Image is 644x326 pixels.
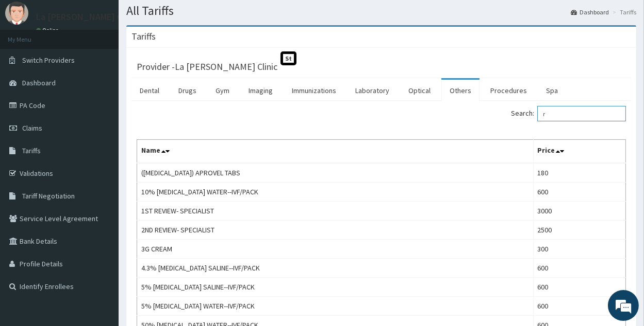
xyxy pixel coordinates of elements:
a: Others [441,80,480,101]
th: Name [137,140,534,164]
a: Imaging [240,80,281,101]
td: 3G CREAM [137,240,534,259]
input: Search: [537,106,626,121]
label: Search: [511,106,626,121]
td: 3000 [533,202,625,221]
span: Tariff Negotiation [22,191,75,201]
span: Claims [22,123,42,133]
div: Chat with us now [54,58,173,71]
td: 180 [533,163,625,183]
td: ([MEDICAL_DATA]) APROVEL TABS [137,163,534,183]
a: Online [36,27,61,34]
a: Procedures [482,80,535,101]
td: 2500 [533,221,625,240]
td: 600 [533,297,625,316]
a: Dashboard [571,8,609,16]
td: 600 [533,278,625,297]
a: Optical [400,80,439,101]
td: 1ST REVIEW- SPECIALIST [137,202,534,221]
a: Spa [538,80,566,101]
a: Dental [131,80,168,101]
h1: All Tariffs [126,4,636,17]
span: Tariffs [22,146,41,155]
td: 300 [533,240,625,259]
li: Tariffs [610,8,636,16]
img: d_794563401_company_1708531726252_794563401 [19,51,42,77]
h3: Provider - La [PERSON_NAME] Clinic [137,62,277,71]
textarea: Type your message and hit 'Enter' [5,217,196,253]
th: Price [533,140,625,164]
td: 4.3% [MEDICAL_DATA] SALINE--IVF/PACK [137,259,534,278]
span: Switch Providers [22,56,75,65]
a: Immunizations [284,80,344,101]
td: 5% [MEDICAL_DATA] SALINE--IVF/PACK [137,278,534,297]
span: Dashboard [22,78,56,87]
h3: Tariffs [131,32,156,41]
td: 5% [MEDICAL_DATA] WATER--IVF/PACK [137,297,534,316]
a: Drugs [170,80,205,101]
p: La [PERSON_NAME] Clinic [36,12,139,22]
td: 2ND REVIEW- SPECIALIST [137,221,534,240]
a: Gym [207,80,238,101]
td: 10% [MEDICAL_DATA] WATER--IVF/PACK [137,183,534,202]
div: Minimize live chat window [169,5,194,30]
a: Laboratory [347,80,398,101]
span: St [280,51,296,65]
td: 600 [533,259,625,278]
td: 600 [533,183,625,202]
img: User Image [5,2,28,25]
span: We're online! [60,98,142,202]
